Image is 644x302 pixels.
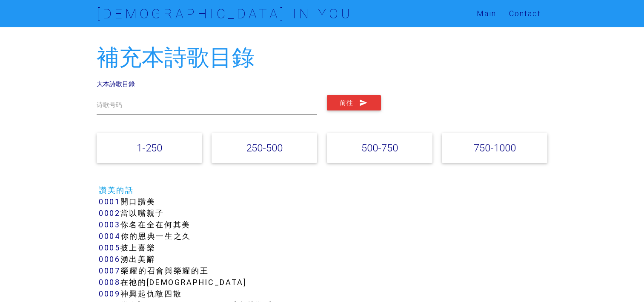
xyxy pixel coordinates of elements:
a: 1-250 [137,142,162,154]
a: 250-500 [246,142,283,154]
a: 0005 [99,243,120,253]
a: 0003 [99,220,120,229]
a: 0001 [99,197,120,206]
a: 0004 [99,231,121,241]
a: 750-1000 [474,142,516,154]
h2: 補充本詩歌目錄 [97,45,547,70]
a: 0009 [99,289,120,299]
a: 0008 [99,277,120,287]
a: 讚美的話 [99,185,134,195]
button: 前往 [327,95,381,110]
a: 0006 [99,254,120,264]
a: 500-750 [361,142,398,154]
a: 0007 [99,266,121,276]
label: 诗歌号码 [97,100,122,110]
a: 大本詩歌目錄 [97,80,135,88]
a: 0002 [99,208,120,218]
